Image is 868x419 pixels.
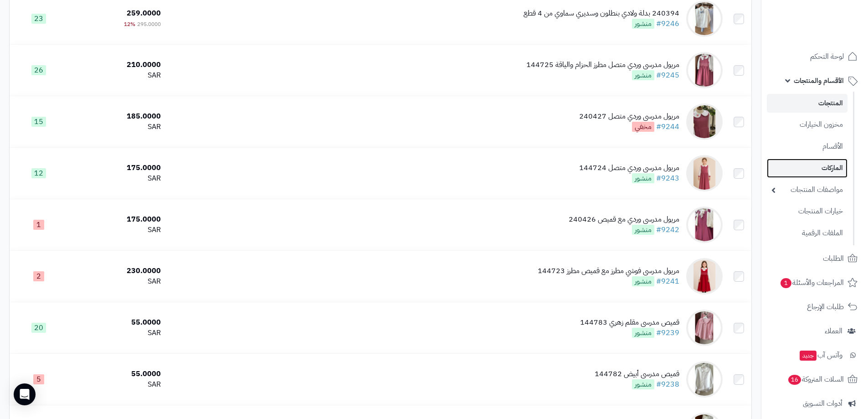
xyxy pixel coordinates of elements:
a: الماركات [767,159,847,177]
a: لوحة التحكم [767,46,863,67]
img: مريول مدرسي وردي متصل 240427 [686,103,723,140]
span: مخفي [632,122,654,132]
img: مريول مدرسي وردي متصل مطرز الحزام والياقة 144725 [686,52,723,88]
div: SAR [71,379,161,390]
span: 12% [124,20,135,28]
div: SAR [71,276,161,287]
span: الطلبات [823,252,844,265]
span: منشور [632,379,654,389]
span: لوحة التحكم [810,50,844,63]
div: قميص مدرسي مقلم زهري 144783 [580,317,679,328]
span: 2 [33,271,44,281]
span: 259.0000 [127,8,161,19]
span: 1 [33,220,44,230]
span: طلبات الإرجاع [807,300,844,313]
img: مريول مدرسي فوشي مطرز مع قميص مطرز 144723 [686,258,723,295]
a: #9244 [656,121,679,132]
span: 12 [31,168,46,178]
img: مريول مدرسي وردي مع قميص 240426 [686,207,723,243]
img: 240394 بدلة ولادي بنطلون وسديري سماوي من 4 قطع [686,0,723,37]
span: منشور [632,225,654,235]
a: وآتس آبجديد [767,344,863,366]
span: منشور [632,173,654,183]
span: المراجعات والأسئلة [780,276,844,289]
div: 240394 بدلة ولادي بنطلون وسديري سماوي من 4 قطع [524,8,679,19]
a: #9245 [656,70,679,81]
span: وآتس آب [799,349,842,362]
a: #9238 [656,379,679,390]
span: 23 [31,14,46,24]
div: مريول مدرسي وردي متصل مطرز الحزام والياقة 144725 [526,60,679,70]
a: العملاء [767,320,863,342]
span: الأقسام والمنتجات [794,74,844,87]
img: قميص مدرسي أبيض 144782 [686,361,723,398]
img: قميص مدرسي مقلم زهري 144783 [686,310,723,346]
a: #9242 [656,224,679,235]
div: 175.0000 [71,163,161,173]
a: #9243 [656,173,679,184]
span: منشور [632,19,654,29]
span: العملاء [825,325,842,337]
div: مريول مدرسي وردي متصل 144724 [579,163,679,173]
a: #9239 [656,327,679,338]
a: مخزون الخيارات [767,115,847,134]
div: 230.0000 [71,266,161,276]
a: الأقسام [767,137,847,156]
span: 16 [788,375,801,385]
span: السلات المتروكة [787,373,844,386]
div: 55.0000 [71,369,161,379]
span: منشور [632,328,654,338]
span: 295.0000 [137,20,161,28]
div: 175.0000 [71,214,161,225]
div: مريول مدرسي وردي مع قميص 240426 [569,214,679,225]
div: SAR [71,225,161,235]
a: المنتجات [767,94,847,113]
span: 5 [33,374,44,384]
a: السلات المتروكة16 [767,368,863,390]
div: SAR [71,70,161,81]
img: logo-2.png [806,23,859,42]
div: مريول مدرسي وردي متصل 240427 [579,111,679,122]
a: طلبات الإرجاع [767,296,863,318]
span: منشور [632,70,654,80]
span: أدوات التسويق [803,397,842,410]
span: 20 [31,323,46,333]
a: أدوات التسويق [767,393,863,414]
span: منشور [632,276,654,286]
a: مواصفات المنتجات [767,180,847,200]
img: مريول مدرسي وردي متصل 144724 [686,155,723,191]
a: الملفات الرقمية [767,223,847,243]
div: SAR [71,173,161,184]
a: الطلبات [767,248,863,269]
span: 26 [31,65,46,75]
div: Open Intercom Messenger [14,383,36,405]
div: 210.0000 [71,60,161,70]
a: #9241 [656,276,679,287]
div: 185.0000 [71,111,161,122]
a: خيارات المنتجات [767,202,847,221]
span: 1 [781,278,791,288]
a: #9246 [656,18,679,29]
span: جديد [800,351,817,361]
div: SAR [71,328,161,338]
span: 15 [31,117,46,127]
div: قميص مدرسي أبيض 144782 [595,369,679,379]
div: SAR [71,122,161,132]
a: المراجعات والأسئلة1 [767,272,863,294]
div: مريول مدرسي فوشي مطرز مع قميص مطرز 144723 [538,266,679,276]
div: 55.0000 [71,317,161,328]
